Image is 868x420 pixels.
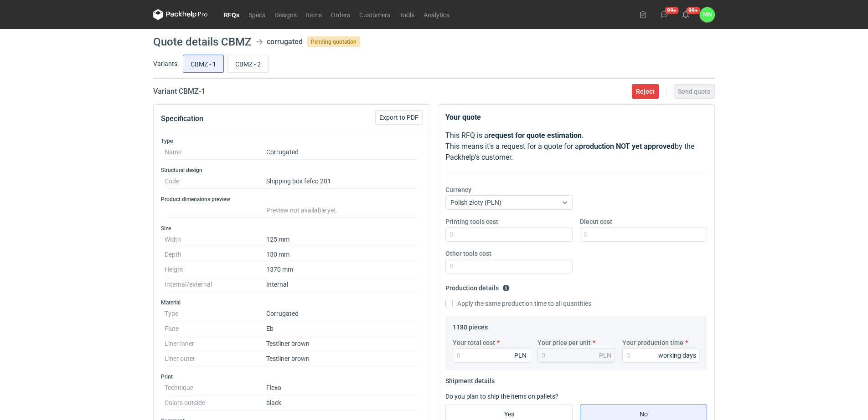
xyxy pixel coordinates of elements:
p: This RFQ is a . This means it's a request for a quote for a by the Packhelp's customer. [445,130,707,163]
div: corrugated [267,36,303,47]
a: Orders [326,9,355,20]
legend: Shipment details [445,374,495,385]
dd: Flexo [266,380,419,395]
button: 99+ [678,7,693,22]
a: Specs [244,9,270,20]
input: 0 [445,227,573,242]
label: CBMZ - 2 [227,55,269,73]
input: 0 [453,348,530,363]
h3: Material [161,299,423,306]
h3: Size [161,225,423,232]
a: Items [301,9,326,20]
dt: Liner outer [165,351,266,366]
label: Your total cost [453,338,495,347]
strong: request for quote estimation [488,131,582,140]
span: Polish złoty (PLN) [450,199,501,206]
svg: Packhelp Pro [153,9,208,20]
span: Pending quotation [307,36,360,47]
input: 0 [622,348,700,363]
dt: Internal/external [165,277,266,292]
a: RFQs [219,9,244,20]
dd: 1370 mm [266,262,419,277]
dt: Code [165,174,266,189]
dd: 125 mm [266,232,419,247]
button: MN [700,7,715,22]
dd: 130 mm [266,247,419,262]
dt: Name [165,145,266,160]
a: Designs [270,9,301,20]
label: Printing tools cost [445,217,498,226]
label: Currency [445,185,471,194]
div: working days [658,351,696,360]
h3: Product dimensions preview [161,196,423,203]
div: Małgorzata Nowotna [700,7,715,22]
button: Send quote [674,84,715,99]
dt: Type [165,306,266,321]
dt: Height [165,262,266,277]
legend: 1180 pieces [453,320,488,331]
input: 0 [445,259,573,273]
span: Preview not available yet. [266,207,338,214]
input: 0 [580,227,707,242]
dt: Flute [165,321,266,336]
label: CBMZ - 1 [183,55,224,73]
button: Export to PDF [375,110,423,125]
dd: Internal [266,277,419,292]
div: PLN [599,351,611,360]
label: Diecut cost [580,217,612,226]
label: Do you plan to ship the items on pallets? [445,393,558,400]
h3: Structural design [161,167,423,174]
button: Specification [161,108,203,130]
strong: Your quote [445,113,481,121]
legend: Production details [445,281,510,292]
button: Reject [632,84,659,99]
dt: Depth [165,247,266,262]
label: Your production time [622,338,683,347]
span: Reject [636,88,655,95]
a: Tools [395,9,419,20]
h2: Variant CBMZ - 1 [153,86,205,97]
h3: Type [161,137,423,145]
h1: Quote details CBMZ [153,36,251,47]
h3: Print [161,373,423,380]
button: 99+ [657,7,672,22]
dd: Eb [266,321,419,336]
dd: Testliner brown [266,351,419,366]
dd: Corrugated [266,145,419,160]
label: Variants: [153,59,179,68]
label: Other tools cost [445,249,491,258]
dt: Technique [165,380,266,395]
dt: Width [165,232,266,247]
div: PLN [514,351,527,360]
label: Your price per unit [537,338,591,347]
dt: Colors outside [165,395,266,410]
dd: black [266,395,419,410]
label: Apply the same production time to all quantities [445,299,591,308]
dd: Testliner brown [266,336,419,351]
a: Customers [355,9,395,20]
span: Export to PDF [379,114,418,121]
a: Analytics [419,9,454,20]
dt: Liner inner [165,336,266,351]
dd: Corrugated [266,306,419,321]
dd: Shipping box fefco 201 [266,174,419,189]
span: Send quote [678,88,711,95]
strong: production NOT yet approved [579,142,675,151]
